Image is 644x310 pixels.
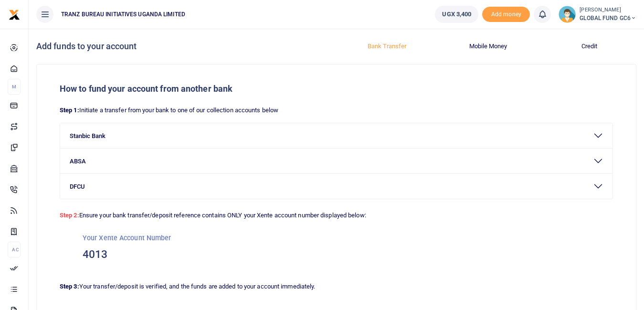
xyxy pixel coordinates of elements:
[435,6,478,23] a: UGX 3,400
[559,6,636,23] a: profile-user [PERSON_NAME] GLOBAL FUND GC6
[60,123,612,148] button: Stanbic Bank
[580,14,636,22] span: GLOBAL FUND GC6
[443,39,533,54] button: Mobile Money
[442,10,471,19] span: UGX 3,400
[580,6,636,14] small: [PERSON_NAME]
[8,242,21,257] li: Ac
[60,207,613,221] p: Ensure your bank transfer/deposit reference contains ONLY your Xente account number displayed below:
[57,10,189,19] span: TRANZ BUREAU INITIATIVES UGANDA LIMITED
[559,6,576,23] img: profile-user
[342,39,432,54] button: Bank Transfer
[83,247,590,262] h3: 4013
[482,7,530,22] span: Add money
[431,6,482,23] li: Wallet ballance
[482,10,530,17] a: Add money
[60,149,612,173] button: ABSA
[36,41,333,52] h4: Add funds to your account
[83,234,171,242] small: Your Xente Account Number
[9,11,20,18] a: logo-small logo-large logo-large
[9,9,20,21] img: logo-small
[8,79,21,95] li: M
[60,174,612,199] button: DFCU
[60,84,613,94] h5: How to fund your account from another bank
[545,39,634,54] button: Credit
[60,282,613,292] p: Your transfer/deposit is verified, and the funds are added to your account immediately.
[60,283,79,290] strong: Step 3:
[482,7,530,22] li: Toup your wallet
[60,212,79,219] strong: Step 2:
[60,106,613,116] p: Initiate a transfer from your bank to one of our collection accounts below
[60,107,79,114] strong: Step 1:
